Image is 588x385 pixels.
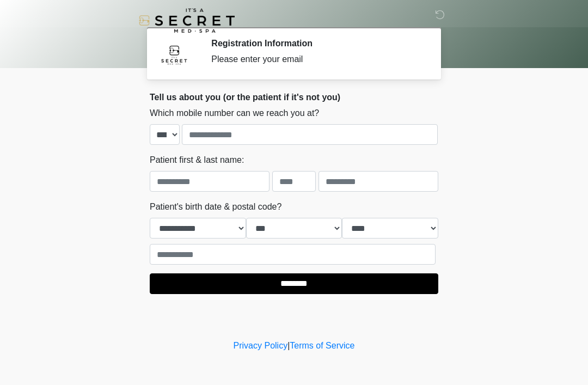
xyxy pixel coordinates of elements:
a: Terms of Service [290,341,354,350]
img: It's A Secret Med Spa Logo [139,8,235,33]
div: Please enter your email [211,53,422,66]
a: | [287,341,290,350]
img: Agent Avatar [158,38,191,71]
h2: Tell us about you (or the patient if it's not you) [150,92,438,102]
a: Privacy Policy [234,341,288,350]
label: Patient's birth date & postal code? [150,200,281,213]
label: Which mobile number can we reach you at? [150,107,319,120]
h2: Registration Information [211,38,422,48]
label: Patient first & last name: [150,154,244,167]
